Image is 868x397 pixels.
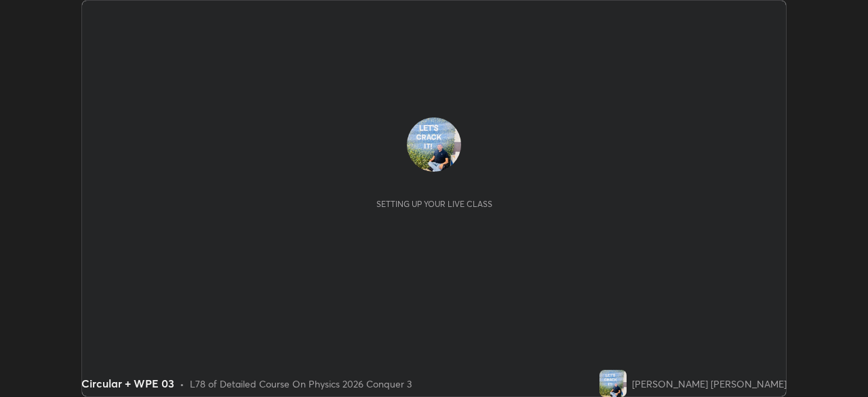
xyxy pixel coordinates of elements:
[81,375,174,392] div: Circular + WPE 03
[599,370,627,397] img: 7d7f4a73bbfb4e50a1e6aa97a1a5dfaf.jpg
[407,117,461,172] img: 7d7f4a73bbfb4e50a1e6aa97a1a5dfaf.jpg
[376,199,492,209] div: Setting up your live class
[632,377,787,391] div: [PERSON_NAME] [PERSON_NAME]
[190,377,412,391] div: L78 of Detailed Course On Physics 2026 Conquer 3
[180,377,184,391] div: •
